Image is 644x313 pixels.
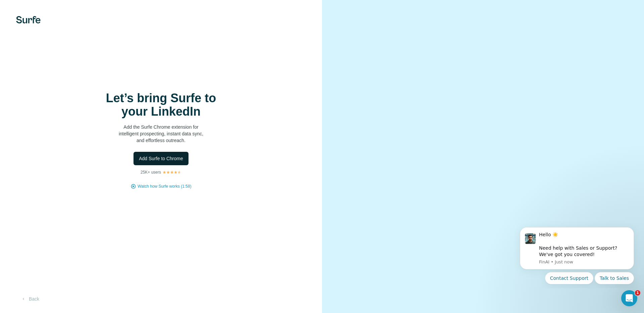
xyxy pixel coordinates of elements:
[141,169,161,175] p: 25K+ users
[510,221,644,288] iframe: Intercom notifications message
[162,170,181,174] img: Rating Stars
[138,183,191,189] button: Watch how Surfe works (1:58)
[139,155,183,162] span: Add Surfe to Chrome
[16,293,44,305] button: Back
[635,290,640,296] span: 1
[94,91,228,118] h1: Let’s bring Surfe to your LinkedIn
[133,152,189,165] button: Add Surfe to Chrome
[16,16,41,23] img: Surfe's logo
[94,124,228,144] p: Add the Surfe Chrome extension for intelligent prospecting, instant data sync, and effortless out...
[621,290,637,306] iframe: Intercom live chat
